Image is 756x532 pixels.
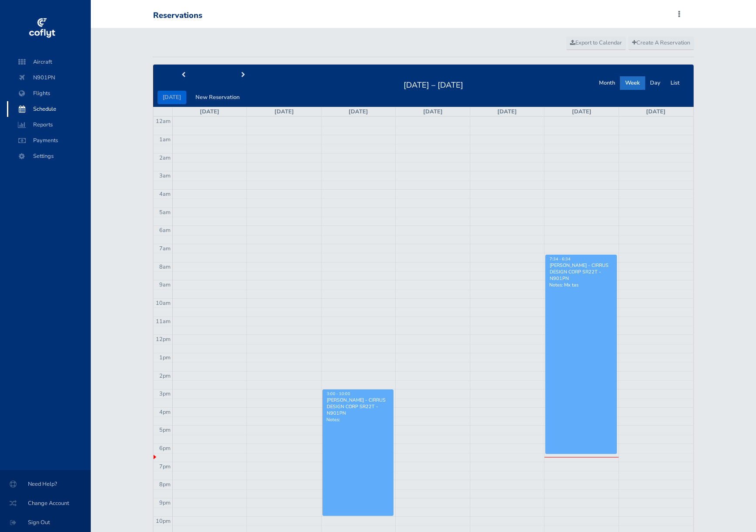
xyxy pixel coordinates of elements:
span: 1am [159,136,171,143]
a: Create A Reservation [628,37,694,50]
span: 11am [156,317,171,325]
span: 10pm [156,517,171,525]
button: Day [645,76,666,90]
span: 5pm [159,426,171,434]
a: [DATE] [572,108,592,116]
span: Create A Reservation [632,39,690,47]
span: 8pm [159,481,171,488]
span: Change Account [10,495,80,511]
span: 12pm [156,335,171,343]
span: Export to Calendar [570,39,622,47]
span: Reports [16,117,82,133]
button: Week [620,76,645,90]
span: Payments [16,133,82,148]
a: Export to Calendar [566,37,626,50]
div: Reservations [153,11,202,20]
span: Settings [16,148,82,164]
span: 7:34 - 6:34 [550,256,571,262]
a: [DATE] [423,108,443,116]
div: [PERSON_NAME] - CIRRUS DESIGN CORP SR22T - N901PN [326,397,390,417]
button: prev [153,68,213,82]
span: 3:00 - 10:00 [327,391,350,396]
a: [DATE] [497,108,517,116]
span: 4am [159,190,171,198]
span: 6am [159,226,171,234]
span: Schedule [16,101,82,117]
img: coflyt logo [27,15,56,41]
span: N901PN [16,70,82,85]
button: next [213,68,273,82]
span: 5am [159,208,171,216]
button: [DATE] [157,91,186,104]
span: 1pm [159,354,171,361]
a: [DATE] [200,108,219,116]
a: [DATE] [646,108,666,116]
h2: [DATE] – [DATE] [398,78,469,90]
span: 3pm [159,390,171,398]
a: [DATE] [349,108,368,116]
span: 2pm [159,372,171,380]
span: Aircraft [16,54,82,70]
span: 7am [159,245,171,252]
span: 3am [159,172,171,180]
p: Notes: [326,416,390,423]
span: 6pm [159,444,171,452]
span: 2am [159,154,171,162]
span: 12am [156,117,171,125]
span: Flights [16,85,82,101]
span: 4pm [159,408,171,416]
span: Need Help? [10,476,80,492]
p: Notes: Mx tas [549,282,612,288]
span: 9am [159,281,171,289]
span: 9pm [159,499,171,507]
div: [PERSON_NAME] - CIRRUS DESIGN CORP SR22T - N901PN [549,262,612,282]
a: [DATE] [274,108,294,116]
button: New Reservation [190,91,245,104]
span: 10am [156,299,171,307]
button: List [665,76,685,90]
span: 8am [159,263,171,271]
span: Sign Out [10,515,80,530]
span: 7pm [159,463,171,471]
button: Month [594,76,620,90]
